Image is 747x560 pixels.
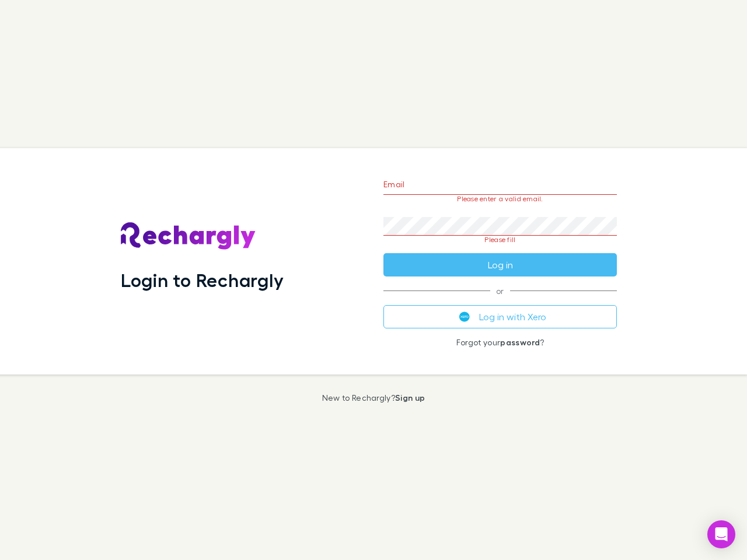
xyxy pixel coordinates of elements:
p: New to Rechargly? [322,393,425,402]
h1: Login to Rechargly [121,269,284,291]
a: Sign up [395,393,425,402]
p: Please enter a valid email. [383,195,617,203]
img: Rechargly's Logo [121,222,256,250]
button: Log in with Xero [383,305,617,328]
button: Log in [383,253,617,276]
p: Please fill [383,236,617,244]
a: password [500,337,540,347]
img: Xero's logo [459,311,470,322]
div: Open Intercom Messenger [707,520,735,548]
span: or [383,290,617,291]
p: Forgot your ? [383,338,617,347]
